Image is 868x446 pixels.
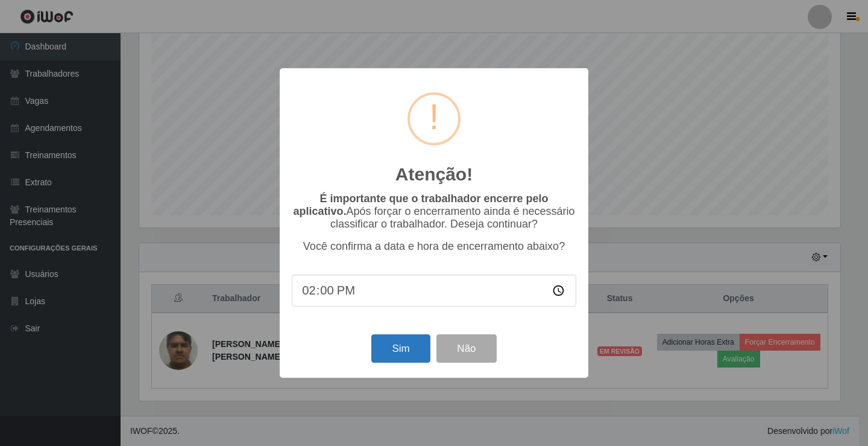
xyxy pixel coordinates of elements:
[436,334,496,363] button: Não
[371,334,430,363] button: Sim
[395,164,473,185] h2: Atenção!
[292,240,576,253] p: Você confirma a data e hora de encerramento abaixo?
[293,193,548,217] b: É importante que o trabalhador encerre pelo aplicativo.
[292,193,576,231] p: Após forçar o encerramento ainda é necessário classificar o trabalhador. Deseja continuar?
